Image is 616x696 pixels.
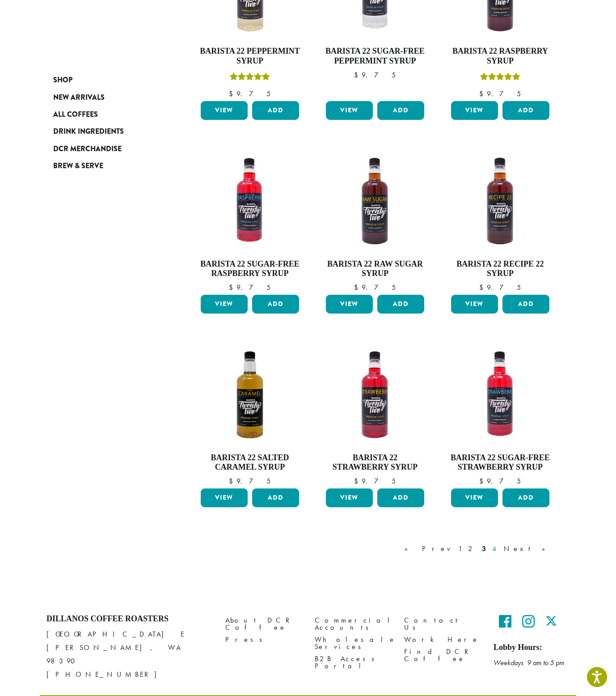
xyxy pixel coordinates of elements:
a: Shop [53,72,160,89]
img: RAW-SUGAR-300x300.png [324,149,426,252]
h4: Barista 22 Raspberry Syrup [449,47,552,66]
a: All Coffees [53,106,160,123]
a: View [326,488,373,507]
h4: Barista 22 Peppermint Syrup [198,47,301,66]
span: Brew & Serve [53,161,103,172]
span: $ [229,283,236,292]
a: Barista 22 Strawberry Syrup $9.75 [324,343,426,485]
h4: Barista 22 Strawberry Syrup [324,453,426,472]
span: Shop [53,75,72,86]
a: Drink Ingredients [53,123,160,140]
img: SF-STRAWBERRY-300x300.png [449,343,552,446]
h4: Dillanos Coffee Roasters [46,614,212,624]
a: DCR Merchandise [53,140,160,157]
a: Barista 22 Salted Caramel Syrup $9.75 [198,343,301,485]
bdi: 9.75 [229,89,270,98]
span: $ [479,476,487,486]
span: $ [479,283,487,292]
bdi: 9.75 [479,476,521,486]
a: Brew & Serve [53,157,160,174]
img: B22-Salted-Caramel-Syrup-1200x-300x300.png [198,343,301,446]
span: $ [229,476,236,486]
a: Find DCR Coffee [404,645,480,665]
img: SF-RASPBERRY-300x300.png [198,149,301,252]
a: Work Here [404,633,480,645]
span: $ [229,89,236,98]
a: View [201,295,248,314]
em: Weekdays 9 am to 5 pm [494,658,564,667]
img: RECIPE-22-300x300.png [449,149,552,252]
h4: Barista 22 Recipe 22 Syrup [449,259,552,279]
a: Barista 22 Sugar-Free Raspberry Syrup $9.75 [198,149,301,291]
a: View [451,488,498,507]
h5: Lobby Hours: [494,643,570,653]
bdi: 9.75 [479,283,521,292]
a: About DCR Coffee [225,614,301,633]
button: Add [502,295,549,314]
a: B2B Access Portal [315,653,391,672]
span: DCR Merchandise [53,144,122,155]
h4: Barista 22 Raw Sugar Syrup [324,259,426,279]
h4: Barista 22 Salted Caramel Syrup [198,453,301,472]
button: Add [252,101,299,120]
button: Add [377,295,424,314]
a: Press [225,633,301,645]
a: Wholesale Services [315,633,391,653]
a: Next » [502,543,553,554]
span: $ [354,70,362,80]
a: 4 [490,543,499,554]
a: Contact Us [404,614,480,633]
h4: Barista 22 Sugar-Free Raspberry Syrup [198,259,301,279]
a: Barista 22 Raw Sugar Syrup $9.75 [324,149,426,291]
h4: Barista 22 Sugar-Free Peppermint Syrup [324,47,426,66]
div: Rated 5.00 out of 5 [230,72,270,85]
a: 3 [480,543,488,554]
span: New Arrivals [53,92,105,103]
button: Add [502,101,549,120]
h4: Barista 22 Sugar-Free Strawberry Syrup [449,453,552,472]
button: Add [502,488,549,507]
bdi: 9.75 [479,89,521,98]
a: 1 [456,543,464,554]
img: STRAWBERRY-300x300.png [324,343,426,446]
p: [GEOGRAPHIC_DATA] E [PERSON_NAME], WA 98390 [PHONE_NUMBER] [46,628,212,681]
bdi: 9.75 [229,283,270,292]
span: All Coffees [53,109,98,120]
a: View [201,488,248,507]
button: Add [252,488,299,507]
a: View [326,295,373,314]
a: View [451,295,498,314]
a: Commercial Accounts [315,614,391,633]
button: Add [377,101,424,120]
button: Add [377,488,424,507]
a: View [326,101,373,120]
div: Rated 5.00 out of 5 [480,72,520,85]
a: Barista 22 Sugar-Free Strawberry Syrup $9.75 [449,343,552,485]
bdi: 9.75 [354,476,396,486]
a: View [451,101,498,120]
a: Barista 22 Recipe 22 Syrup $9.75 [449,149,552,291]
bdi: 9.75 [229,476,270,486]
a: New Arrivals [53,89,160,106]
span: $ [479,89,487,98]
span: Drink Ingredients [53,126,124,137]
bdi: 9.75 [354,70,396,80]
span: $ [354,283,362,292]
span: $ [354,476,362,486]
a: 2 [466,543,477,554]
bdi: 9.75 [354,283,396,292]
a: View [201,101,248,120]
button: Add [252,295,299,314]
a: « Prev [403,543,454,554]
